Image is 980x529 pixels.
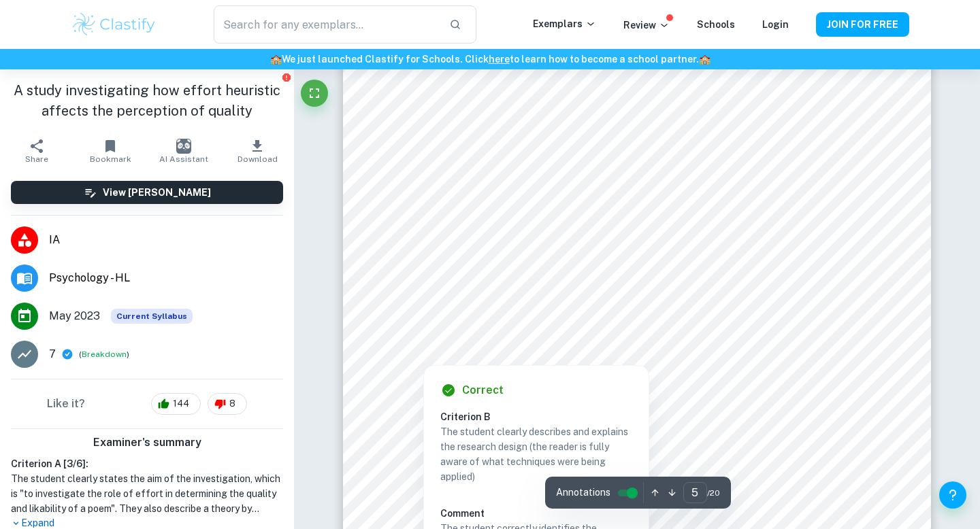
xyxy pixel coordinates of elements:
h1: The student clearly states the aim of the investigation, which is "to investigate the role of eff... [11,471,283,516]
h6: Examiner's summary [5,434,289,451]
p: Exemplars [533,16,596,31]
h1: A study investigating how effort heuristic affects the perception of quality [11,80,283,121]
input: Search for any exemplars... [214,5,438,44]
p: 7 [49,346,56,362]
p: The student clearly describes and explains the research design (the reader is fully aware of what... [440,424,632,484]
span: Share [25,154,48,164]
img: AI Assistant [176,139,191,154]
div: This exemplar is based on the current syllabus. Feel free to refer to it for inspiration/ideas wh... [111,309,193,324]
a: here [489,54,510,65]
button: Download [220,132,294,170]
span: IA [49,232,283,248]
h6: Criterion A [ 3 / 6 ]: [11,456,283,471]
span: / 20 [707,487,720,499]
span: 8 [222,397,243,411]
span: 🏫 [699,54,710,65]
span: Bookmark [90,154,131,164]
span: 144 [165,397,197,411]
button: Bookmark [73,132,147,170]
span: 🏫 [270,54,282,65]
img: Clastify logo [71,11,157,38]
button: Report issue [281,72,291,82]
span: Current Syllabus [111,309,193,324]
h6: Criterion B [440,409,643,424]
span: Download [238,154,278,164]
button: Fullscreen [301,80,328,107]
button: AI Assistant [147,132,220,170]
div: 144 [151,393,201,415]
button: Help and Feedback [939,481,966,509]
span: Annotations [556,485,610,500]
h6: We just launched Clastify for Schools. Click to learn how to become a school partner. [3,52,977,67]
h6: View [PERSON_NAME] [103,185,211,200]
a: Schools [697,19,735,30]
h6: Comment [440,506,632,521]
button: Breakdown [82,348,127,360]
button: View [PERSON_NAME] [11,181,283,204]
span: AI Assistant [159,154,208,164]
span: Psychology - HL [49,270,283,286]
span: ( ) [79,348,129,361]
h6: Like it? [47,396,85,412]
a: Login [762,19,789,30]
div: 8 [208,393,247,415]
p: Review [623,18,670,33]
h6: Correct [462,382,504,398]
span: May 2023 [49,308,100,324]
button: JOIN FOR FREE [816,12,909,37]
